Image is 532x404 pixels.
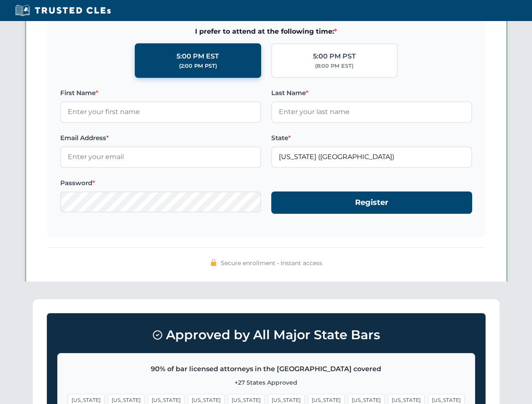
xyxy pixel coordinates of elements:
[315,62,353,70] div: (8:00 PM EST)
[60,88,261,98] label: First Name
[271,146,472,167] input: Florida (FL)
[210,259,217,266] img: 🔒
[179,62,217,70] div: (2:00 PM PST)
[68,378,465,387] p: +27 States Approved
[271,88,472,98] label: Last Name
[271,191,472,214] button: Register
[60,146,261,167] input: Enter your email
[57,324,475,346] h3: Approved by All Major State Bars
[13,4,113,17] img: Trusted CLEs
[60,133,261,143] label: Email Address
[60,178,261,188] label: Password
[60,26,472,37] span: I prefer to attend at the following time:
[60,101,261,122] input: Enter your first name
[176,51,219,62] div: 5:00 PM EST
[221,258,322,268] span: Secure enrollment • Instant access
[68,364,465,375] p: 90% of bar licensed attorneys in the [GEOGRAPHIC_DATA] covered
[313,51,356,62] div: 5:00 PM PST
[271,133,472,143] label: State
[271,101,472,122] input: Enter your last name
